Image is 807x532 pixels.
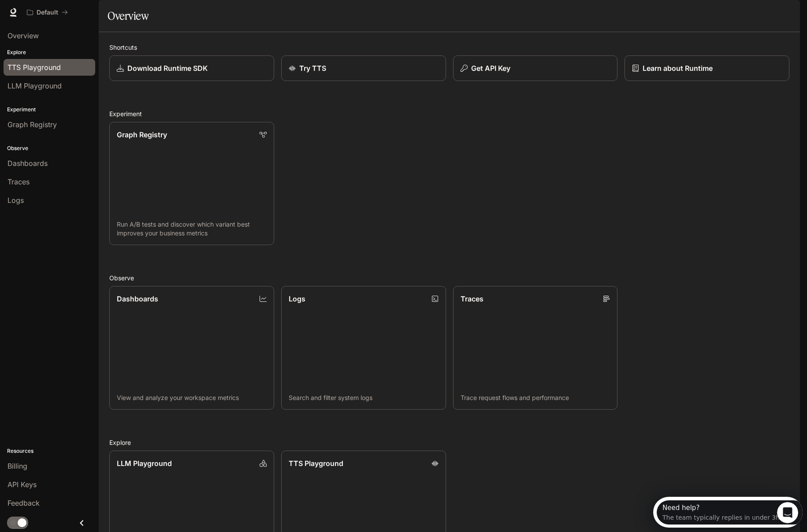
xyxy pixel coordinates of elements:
a: DashboardsView and analyze your workspace metrics [109,286,274,409]
p: LLM Playground [117,458,172,469]
div: Need help? [9,7,126,15]
p: Get API Key [471,63,510,73]
p: Search and filter system logs [289,393,439,402]
p: Learn about Runtime [643,63,713,73]
h2: Shortcuts [109,43,789,52]
h1: Overview [108,7,149,25]
a: TracesTrace request flows and performance [453,286,618,409]
div: The team typically replies in under 3h [9,15,126,24]
iframe: Intercom live chat [777,502,798,523]
p: Default [37,9,58,16]
p: Dashboards [117,294,158,304]
h2: Explore [109,438,789,447]
button: All workspaces [23,4,72,21]
iframe: Intercom live chat discovery launcher [653,497,803,528]
p: Graph Registry [117,129,167,140]
a: Try TTS [281,55,446,81]
p: Run A/B tests and discover which variant best improves your business metrics [117,220,267,238]
a: Graph RegistryRun A/B tests and discover which variant best improves your business metrics [109,122,274,245]
a: Learn about Runtime [625,55,789,81]
p: Try TTS [299,63,326,73]
a: LogsSearch and filter system logs [281,286,446,409]
button: Get API Key [453,55,618,81]
h2: Experiment [109,109,789,118]
p: View and analyze your workspace metrics [117,393,267,402]
h2: Observe [109,273,789,283]
a: Download Runtime SDK [109,55,274,81]
p: TTS Playground [289,458,343,469]
p: Traces [461,294,483,304]
p: Trace request flows and performance [461,393,610,402]
p: Download Runtime SDK [127,63,208,73]
p: Logs [289,294,305,304]
div: Open Intercom Messenger [4,4,152,28]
